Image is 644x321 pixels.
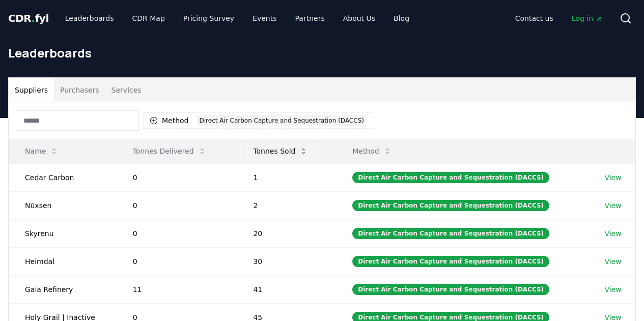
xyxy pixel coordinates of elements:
[8,12,49,24] span: CDR fyi
[352,284,549,295] div: Direct Air Carbon Capture and Sequestration (DACCS)
[9,275,117,303] td: Gaia Refinery
[9,191,117,219] td: Nūxsen
[117,275,237,303] td: 11
[352,200,549,211] div: Direct Air Carbon Capture and Sequestration (DACCS)
[507,9,611,27] nav: Main
[125,141,214,161] button: Tonnes Delivered
[117,191,237,219] td: 0
[604,172,621,183] a: View
[352,256,549,267] div: Direct Air Carbon Capture and Sequestration (DACCS)
[124,9,173,27] a: CDR Map
[237,247,336,275] td: 30
[9,163,117,191] td: Cedar Carbon
[17,141,66,161] button: Name
[244,9,285,27] a: Events
[352,228,549,239] div: Direct Air Carbon Capture and Sequestration (DACCS)
[117,219,237,247] td: 0
[8,11,49,25] a: CDR.fyi
[117,247,237,275] td: 0
[237,219,336,247] td: 20
[54,78,105,102] button: Purchasers
[604,228,621,239] a: View
[32,12,35,24] span: .
[9,247,117,275] td: Heimdal
[564,9,611,27] a: Log in
[9,78,54,102] button: Suppliers
[604,256,621,267] a: View
[385,9,417,27] a: Blog
[572,13,603,23] span: Log in
[344,141,400,161] button: Method
[8,45,636,61] h1: Leaderboards
[57,9,417,27] nav: Main
[57,9,122,27] a: Leaderboards
[237,163,336,191] td: 1
[237,275,336,303] td: 41
[245,141,316,161] button: Tonnes Sold
[237,191,336,219] td: 2
[175,9,242,27] a: Pricing Survey
[507,9,562,27] a: Contact us
[143,112,373,129] button: MethodDirect Air Carbon Capture and Sequestration (DACCS)
[9,219,117,247] td: Skyrenu
[117,163,237,191] td: 0
[335,9,383,27] a: About Us
[197,115,367,126] div: Direct Air Carbon Capture and Sequestration (DACCS)
[287,9,333,27] a: Partners
[604,200,621,211] a: View
[105,78,148,102] button: Services
[352,172,549,183] div: Direct Air Carbon Capture and Sequestration (DACCS)
[604,284,621,295] a: View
